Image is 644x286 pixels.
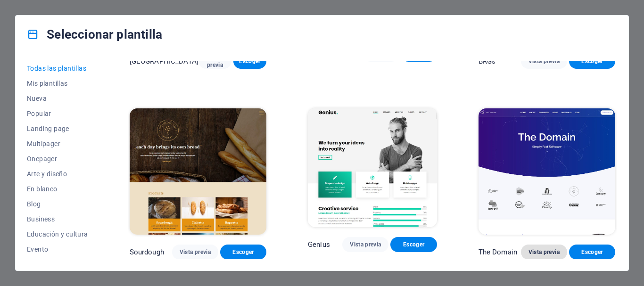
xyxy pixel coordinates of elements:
[130,57,198,66] p: [GEOGRAPHIC_DATA]
[27,76,88,91] button: Mis plantillas
[27,166,88,181] button: Arte y diseño
[27,110,88,117] span: Popular
[27,106,88,121] button: Popular
[528,57,560,65] span: Vista previa
[27,121,88,136] button: Landing page
[27,65,88,72] span: Todas las plantillas
[27,200,88,208] span: Blog
[130,108,266,235] img: Sourdough
[206,54,224,69] span: Vista previa
[398,241,429,248] span: Escoger
[27,185,88,193] span: En blanco
[27,95,88,102] span: Nueva
[27,80,88,87] span: Mis plantillas
[180,248,211,256] span: Vista previa
[27,136,88,151] button: Multipager
[198,54,231,69] button: Vista previa
[27,196,88,212] button: Blog
[27,61,88,76] button: Todas las plantillas
[569,245,615,260] button: Escoger
[308,240,330,249] p: Genius
[479,247,517,257] p: The Domain
[390,237,437,252] button: Escoger
[27,230,88,238] span: Educación y cultura
[27,155,88,163] span: Onepager
[27,181,88,196] button: En blanco
[27,170,88,178] span: Arte y diseño
[27,242,88,257] button: Evento
[27,140,88,147] span: Multipager
[577,57,608,65] span: Escoger
[27,245,88,253] span: Evento
[27,27,162,42] h4: Seleccionar plantilla
[27,91,88,106] button: Nueva
[172,245,218,260] button: Vista previa
[27,151,88,166] button: Onepager
[342,237,388,252] button: Vista previa
[577,248,608,256] span: Escoger
[528,248,560,256] span: Vista previa
[308,108,437,227] img: Genius
[27,227,88,242] button: Educación y cultura
[228,248,259,256] span: Escoger
[220,245,266,260] button: Escoger
[27,125,88,132] span: Landing page
[479,108,615,235] img: The Domain
[27,212,88,227] button: Business
[27,215,88,223] span: Business
[27,257,88,272] button: Gastronomía
[233,54,266,69] button: Escoger
[130,247,164,257] p: Sourdough
[521,245,567,260] button: Vista previa
[521,54,567,69] button: Vista previa
[569,54,615,69] button: Escoger
[241,57,259,65] span: Escoger
[350,241,381,248] span: Vista previa
[479,57,496,66] p: BRGs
